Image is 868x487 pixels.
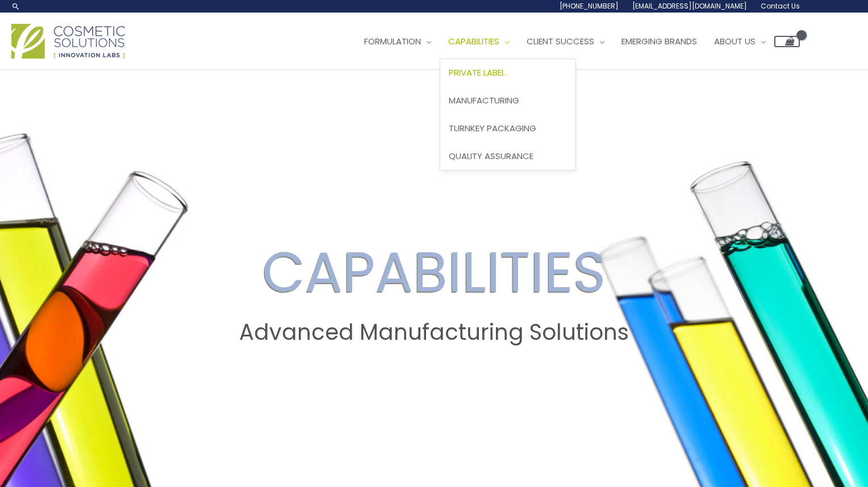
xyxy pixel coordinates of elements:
[706,24,774,59] a: About Us
[440,114,575,142] a: Turnkey Packaging
[560,1,619,11] span: [PHONE_NUMBER]
[448,35,499,47] span: Capabilities
[449,94,519,106] span: Manufacturing
[714,35,756,47] span: About Us
[518,24,613,59] a: Client Success
[440,59,575,87] a: Private Label
[613,24,706,59] a: Emerging Brands
[11,24,125,59] img: Cosmetic Solutions Logo
[364,35,421,47] span: Formulation
[621,35,697,47] span: Emerging Brands
[449,122,536,134] span: Turnkey Packaging
[440,142,575,170] a: Quality Assurance
[11,239,857,306] h2: CAPABILITIES
[11,319,857,346] h2: Advanced Manufacturing Solutions
[356,24,440,59] a: Formulation
[761,1,800,11] span: Contact Us
[449,66,505,78] span: Private Label
[440,24,518,59] a: Capabilities
[440,87,575,115] a: Manufacturing
[11,2,20,11] a: Search icon link
[774,36,800,47] a: View Shopping Cart, empty
[347,24,800,59] nav: Site Navigation
[527,35,594,47] span: Client Success
[449,150,533,162] span: Quality Assurance
[632,1,747,11] span: [EMAIL_ADDRESS][DOMAIN_NAME]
